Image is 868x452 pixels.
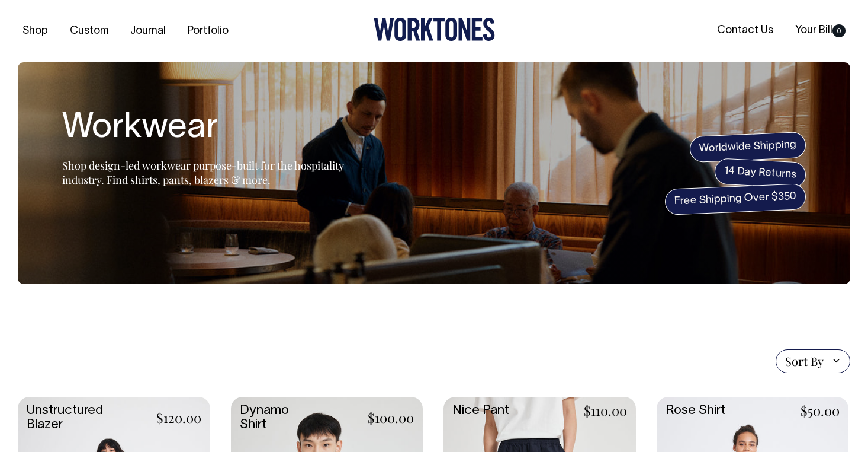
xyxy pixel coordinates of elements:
[664,183,806,215] span: Free Shipping Over $350
[790,21,850,40] a: Your Bill0
[183,21,233,41] a: Portfolio
[712,21,778,40] a: Contact Us
[689,132,806,163] span: Worldwide Shipping
[62,110,358,148] h1: Workwear
[714,158,806,189] span: 14 Day Returns
[785,354,824,368] span: Sort By
[65,21,113,41] a: Custom
[62,158,344,187] span: Shop design-led workwear purpose-built for the hospitality industry. Find shirts, pants, blazers ...
[832,24,846,37] span: 0
[126,21,171,41] a: Journal
[18,21,53,41] a: Shop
